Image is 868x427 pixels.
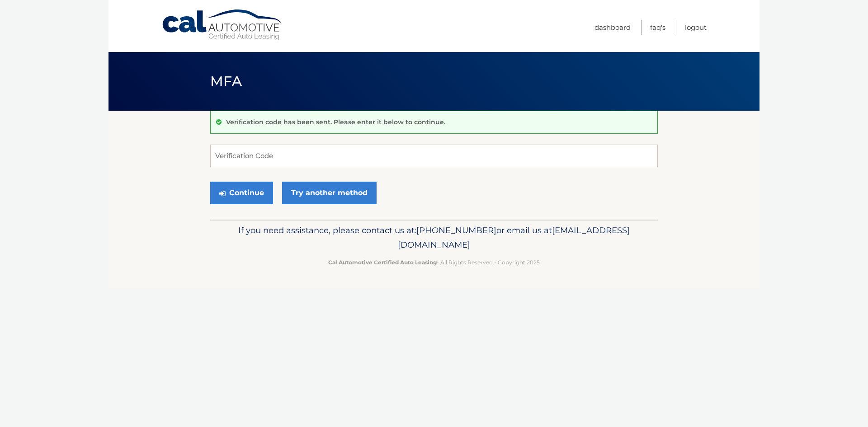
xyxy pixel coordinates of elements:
a: Try another method [282,182,377,204]
span: MFA [210,73,242,89]
a: FAQ's [650,20,665,35]
input: Verification Code [210,145,658,167]
span: [EMAIL_ADDRESS][DOMAIN_NAME] [398,225,630,250]
a: Cal Automotive [161,9,283,41]
p: Verification code has been sent. Please enter it below to continue. [226,118,445,126]
a: Dashboard [594,20,631,35]
button: Continue [210,182,273,204]
a: Logout [685,20,707,35]
strong: Cal Automotive Certified Auto Leasing [328,259,437,266]
p: If you need assistance, please contact us at: or email us at [216,223,652,252]
span: [PHONE_NUMBER] [416,225,496,235]
p: - All Rights Reserved - Copyright 2025 [216,258,652,267]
